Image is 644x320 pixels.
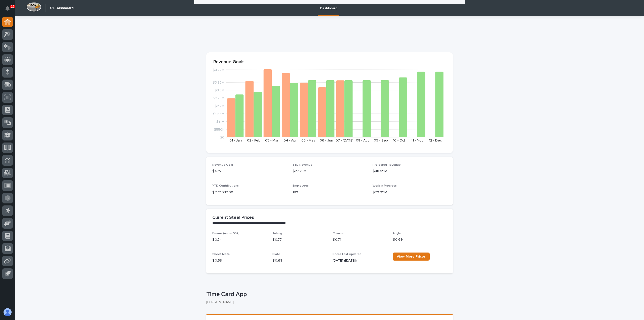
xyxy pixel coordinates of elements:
p: $ 0.77 [272,237,327,242]
span: Employees [293,184,309,187]
img: Workspace Logo [26,2,41,12]
span: Work in Progress [373,184,397,187]
text: 06 - Jun [320,139,333,142]
text: 05 - May [301,139,315,142]
tspan: $2.75M [213,96,224,100]
text: 07 - [DATE] [336,139,353,142]
text: 09 - Sep [374,139,388,142]
span: YTD Contributions [212,184,239,187]
span: Sheet Metal [212,253,230,256]
p: Revenue Goals [213,59,446,65]
span: Prices Last Updated [333,253,361,256]
tspan: $4.77M [213,68,224,72]
p: $ 0.71 [333,237,387,242]
button: users-avatar [2,307,13,317]
text: 04 - Apr [284,139,297,142]
span: Angle [393,232,401,235]
p: $27.29M [293,169,367,174]
text: 01 - Jan [229,139,242,142]
a: View More Prices [393,253,430,261]
span: YTD Revenue [293,163,312,166]
p: $47M [212,169,287,174]
p: 180 [293,190,367,195]
tspan: $1.65M [213,112,224,116]
text: 03 - Mar [265,139,278,142]
button: Notifications [2,3,13,14]
span: Plate [272,253,280,256]
text: 12 - Dec [429,139,442,142]
p: 15 [11,5,14,8]
text: 11 - Nov [411,139,423,142]
h2: 01. Dashboard [50,6,73,10]
p: $ 0.68 [272,258,327,263]
span: View More Prices [397,255,426,258]
p: $20.99M [373,190,447,195]
p: $ 272,932.00 [212,190,287,195]
text: 10 - Oct [393,139,405,142]
p: [DATE] ([DATE]) [333,258,387,263]
span: Revenue Goal [212,163,233,166]
tspan: $2.2M [215,104,224,108]
tspan: $1.1M [216,120,224,123]
span: Tubing [272,232,282,235]
p: $ 0.59 [212,258,266,263]
text: 02 - Feb [247,139,260,142]
tspan: $550K [214,128,224,131]
div: Notifications15 [6,6,13,14]
span: Beams (under 55#) [212,232,239,235]
tspan: $3.85M [213,81,224,84]
h2: Current Steel Prices [212,215,254,221]
p: $ 0.74 [212,237,266,242]
p: $48.69M [373,169,447,174]
p: Time Card App [206,291,451,298]
tspan: $3.3M [215,89,224,92]
tspan: $0 [220,136,224,139]
p: $ 0.69 [393,237,447,242]
text: 08 - Aug [356,139,370,142]
span: Channel [333,232,344,235]
p: [PERSON_NAME] [206,300,449,304]
span: Projected Revenue [373,163,401,166]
